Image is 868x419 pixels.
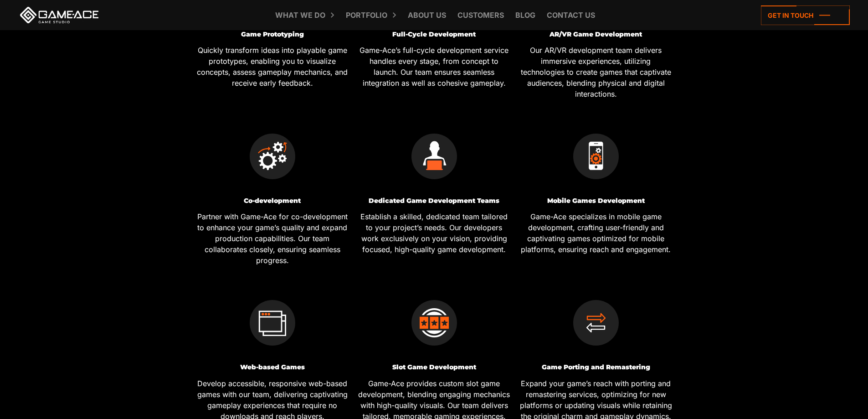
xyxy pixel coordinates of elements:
h3: Web-based Games [195,364,350,371]
img: Dedicated Game Development Teams [411,134,457,179]
img: Slot Game Development [411,300,457,346]
h3: Dedicated Game Development Teams [357,197,512,204]
h3: Game Prototyping [195,31,350,38]
img: logo_orange.svg [15,15,22,22]
p: Partner with Game-Ace for co-development to enhance your game’s quality and expand production cap... [195,211,350,266]
h3: Full-Сycle Development [357,31,512,38]
p: Game-Ace’s full-cycle development service handles every stage, from concept to launch. Our team e... [357,45,512,88]
h3: AR/VR Game Development [519,31,673,38]
p: Game-Ace specializes in mobile game development, crafting user-friendly and captivating games opt... [519,211,673,255]
img: tab_domain_overview_orange.svg [25,53,32,60]
h3: Slot Game Development [357,364,512,371]
h3: Game Porting and Remastering [519,364,673,371]
img: website_grey.svg [15,24,22,31]
img: Game Porting and Remastering [573,300,619,346]
img: Co-development [250,134,295,179]
img: Mobile Games Development [573,134,619,179]
p: Quickly transform ideas into playable game prototypes, enabling you to visualize concepts, assess... [195,45,350,88]
div: Keywords by Traffic [101,54,154,60]
p: Our AR/VR development team delivers immersive experiences, utilizing technologies to create games... [519,45,673,99]
img: Web-based Games [250,300,295,346]
p: Establish a skilled, dedicated team tailored to your project’s needs. Our developers work exclusi... [357,211,512,255]
div: Domain: [DOMAIN_NAME] [24,24,100,31]
h3: Co-development [195,197,350,204]
h3: Mobile Games Development [519,197,673,204]
a: Get in touch [761,5,850,25]
div: v 4.0.25 [26,15,45,22]
img: tab_keywords_by_traffic_grey.svg [91,53,98,60]
div: Domain Overview [35,54,82,60]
